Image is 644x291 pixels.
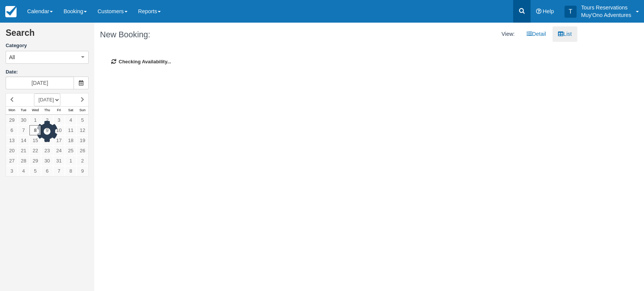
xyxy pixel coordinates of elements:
img: checkfront-main-nav-mini-logo.png [5,6,17,17]
label: Date: [6,69,89,76]
h2: Search [6,28,89,42]
a: Detail [521,26,552,42]
h1: New Booking: [100,30,330,39]
div: Checking Availability... [100,47,572,77]
i: Help [536,9,541,14]
label: Category [6,42,89,49]
a: 8 [29,125,41,135]
span: All [9,54,15,61]
button: All [6,51,89,64]
div: T [564,6,576,18]
p: Muy'Ono Adventures [581,11,631,19]
p: Tours Reservations [581,4,631,11]
li: View: [496,26,520,42]
span: Help [543,8,554,14]
a: List [552,26,577,42]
